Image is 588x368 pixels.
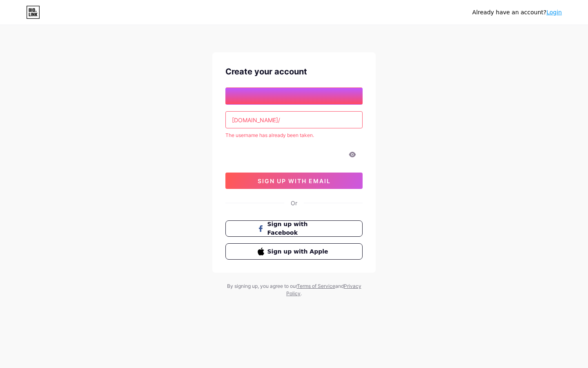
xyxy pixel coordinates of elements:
[225,173,363,189] button: sign up with email
[225,283,363,297] div: By signing up, you agree to our and .
[472,8,562,17] div: Already have an account?
[225,132,363,139] div: The username has already been taken.
[267,220,331,237] span: Sign up with Facebook
[258,177,331,184] span: sign up with email
[267,247,331,256] span: Sign up with Apple
[225,243,363,260] button: Sign up with Apple
[232,116,280,124] div: [DOMAIN_NAME]/
[225,65,363,78] div: Create your account
[297,283,335,289] a: Terms of Service
[546,9,562,16] a: Login
[291,199,297,207] div: Or
[225,220,363,237] button: Sign up with Facebook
